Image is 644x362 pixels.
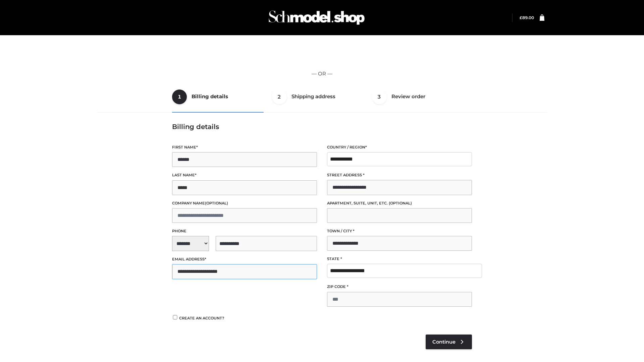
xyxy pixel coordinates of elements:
label: Phone [172,228,317,234]
span: Create an account? [179,316,224,320]
label: State [327,256,472,262]
input: Create an account? [172,315,178,319]
label: First name [172,144,317,150]
span: Continue [432,339,455,345]
img: Schmodel Admin 964 [266,4,367,31]
p: — OR — [100,69,544,78]
h3: Billing details [172,123,472,131]
a: £89.00 [520,15,534,20]
label: ZIP Code [327,284,472,290]
label: Company name [172,200,317,206]
label: Country / Region [327,144,472,150]
span: (optional) [205,201,228,205]
iframe: Secure express checkout frame [98,44,546,63]
span: (optional) [389,201,412,205]
label: Apartment, suite, unit, etc. [327,200,472,206]
label: Street address [327,172,472,178]
bdi: 89.00 [520,15,534,20]
a: Continue [426,335,472,349]
label: Email address [172,256,317,262]
label: Town / City [327,228,472,234]
span: £ [520,15,522,20]
label: Last name [172,172,317,178]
